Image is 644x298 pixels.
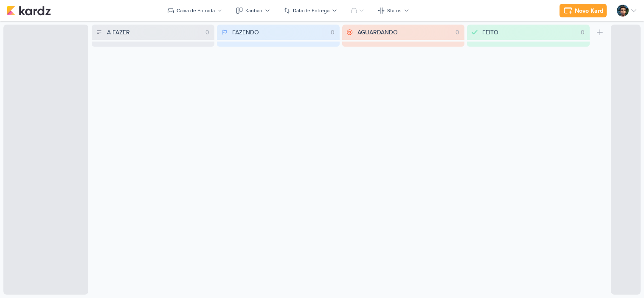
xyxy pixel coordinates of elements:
div: 0 [202,28,213,37]
div: 0 [452,28,463,37]
div: Novo Kard [575,6,603,15]
div: 0 [577,28,588,37]
button: Novo Kard [560,4,607,17]
img: Nelito Junior [617,5,629,17]
div: 0 [327,28,338,37]
img: kardz.app [7,6,51,16]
